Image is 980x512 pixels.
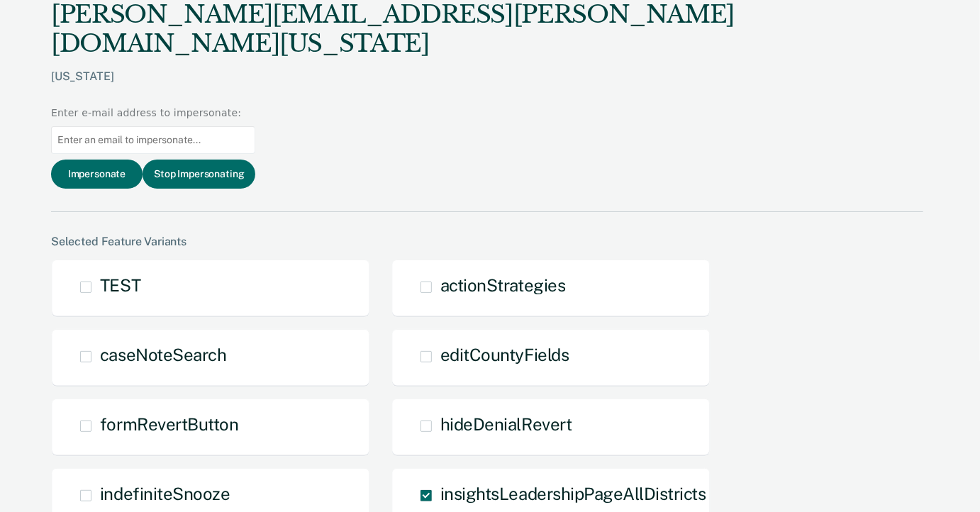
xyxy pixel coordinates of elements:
span: hideDenialRevert [440,414,572,434]
span: formRevertButton [100,414,238,434]
span: insightsLeadershipPageAllDistricts [440,484,706,503]
button: Impersonate [51,160,143,189]
button: Stop Impersonating [143,160,255,189]
div: [US_STATE] [51,69,923,106]
span: editCountyFields [440,345,569,364]
span: indefiniteSnooze [100,484,230,503]
div: Selected Feature Variants [51,235,923,248]
span: caseNoteSearch [100,345,226,364]
input: Enter an email to impersonate... [51,126,255,154]
span: actionStrategies [440,275,565,295]
span: TEST [100,275,140,295]
div: Enter e-mail address to impersonate: [51,106,255,121]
